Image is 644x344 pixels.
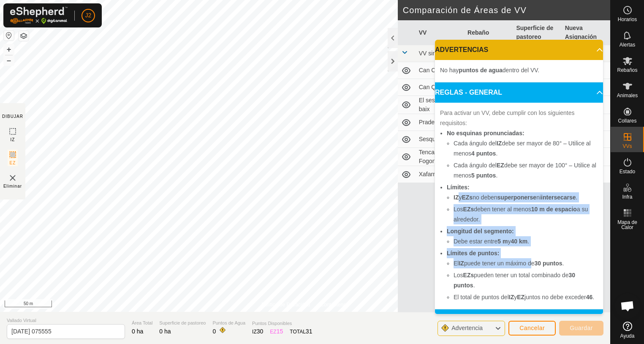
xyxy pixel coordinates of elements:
button: + [4,44,14,55]
td: Can Quimet [416,79,464,96]
span: Animales [617,93,638,98]
b: EZ [497,162,504,169]
span: ADVERTENCIAS [435,45,488,55]
b: 40 km [511,238,527,245]
li: Cada ángulo del debe ser mayor de 80° – Utilice al menos . [454,138,598,158]
span: VV sin recinto [419,50,455,57]
b: IZ [459,260,464,267]
span: REGLAS - GENERAL [435,87,502,98]
img: VV [8,173,18,183]
b: IZ [454,194,459,201]
span: IZ [11,137,15,143]
a: Política de Privacidad [261,301,310,309]
p-accordion-header: ADVERTENCIAS [435,40,603,60]
span: Guardar [570,325,593,331]
span: Vallado Virtual [7,317,125,324]
a: Chat abierto [615,293,640,319]
p-accordion-header: REGLAS - GENERAL [435,82,603,103]
span: 31 [306,328,312,335]
span: Infra [622,194,632,199]
li: y no deben ni . [454,192,598,202]
button: – [4,55,14,66]
button: Capas del Mapa [19,31,29,41]
li: Cada ángulo del debe ser mayor de 100° – Utilice al menos . [454,160,598,180]
th: Rebaño [464,20,513,45]
span: VVs [622,144,632,149]
button: Restablecer Mapa [4,30,14,41]
th: Nueva Asignación [562,20,610,45]
span: Estado [620,169,635,174]
span: Puntos Disponibles [252,320,312,327]
b: 5 puntos [471,172,496,179]
td: Can Coll [416,62,464,79]
b: EZs [463,272,474,278]
span: 0 ha [132,328,143,335]
span: Mapa de Calor [613,220,642,230]
span: 30 [257,328,264,335]
p-accordion-content: ADVERTENCIAS [435,60,603,82]
li: El total de puntos del y juntos no debe exceder . [454,292,598,302]
b: Longitud del segmento: [447,228,514,235]
span: Eliminar [3,183,22,189]
td: Tencat sota Fogonella [416,148,464,166]
div: EZ [270,327,283,336]
span: J2 [85,11,92,20]
li: Debe estar entre y . [454,236,598,246]
td: Pradet [416,114,464,131]
b: 10 m de espacio [531,206,577,213]
div: DIBUJAR [2,113,23,120]
li: Los deben tener al menos a su alrededor. [454,204,598,224]
div: IZ [252,327,263,336]
span: Horarios [618,17,637,22]
th: VV [416,20,464,45]
td: Xafarrocs [416,166,464,183]
img: Logo Gallagher [10,7,68,24]
span: No hay dentro del VV. [440,67,539,74]
span: Advertencia [451,325,483,331]
button: Guardar [559,321,603,336]
button: Cancelar [508,321,556,336]
span: Área Total [132,319,152,327]
span: Ayuda [620,333,635,339]
span: Para activar un VV, debe cumplir con los siguientes requisitos: [440,109,575,126]
th: Superficie de pastoreo [513,20,561,45]
b: intersecarse [541,194,576,201]
span: Cancelar [519,325,545,331]
b: No esquinas pronunciadas: [447,130,524,137]
span: 0 [212,328,216,335]
li: Los pueden tener un total combinado de . [454,270,598,290]
b: IZ [509,294,514,300]
b: superponerse [497,194,537,201]
b: 46 [586,294,593,300]
h2: Comparación de Áreas de VV [403,5,610,15]
b: IZ [497,140,502,147]
p-accordion-content: REGLAS - GENERAL [435,103,603,309]
a: Ayuda [611,318,644,342]
b: EZ [517,294,524,300]
span: 0 ha [159,328,171,335]
b: Límites: [447,184,470,191]
a: Contáctenos [321,301,349,309]
span: Puntos de Agua [212,319,245,327]
span: Rebaños [617,68,637,73]
p-accordion-header: CONSEJO - MOVIMIENTOS PROGRAMADOS [435,309,603,330]
b: 30 puntos [534,260,562,267]
td: El sesquer a baix [416,96,464,114]
span: Superficie de pastoreo [159,319,206,327]
b: 4 puntos [471,150,496,157]
li: El puede tener un máximo de . [454,258,598,268]
b: 5 m [497,238,508,245]
b: puntos de agua [459,67,502,74]
span: 15 [277,328,283,335]
span: Alertas [620,42,635,47]
span: Collares [618,118,636,123]
b: EZs [463,206,474,213]
b: EZs [462,194,473,201]
b: Límites de puntos: [447,250,499,257]
span: EZ [10,160,16,166]
td: Sesquer dalt [416,131,464,148]
div: TOTAL [290,327,312,336]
